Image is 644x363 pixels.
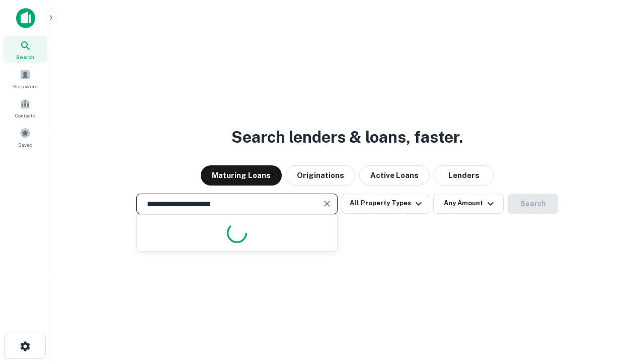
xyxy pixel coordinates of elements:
[3,94,47,122] a: Contacts
[3,124,47,151] a: Saved
[3,36,47,63] a: Search
[342,194,429,214] button: All Property Types
[433,194,504,214] button: Any Amount
[286,165,355,186] button: Originations
[320,197,334,211] button: Clear
[16,53,34,61] span: Search
[231,125,463,149] h3: Search lenders & loans, faster.
[13,82,37,90] span: Borrowers
[16,8,35,28] img: capitalize-icon.png
[434,165,494,186] button: Lenders
[594,250,644,298] iframe: Chat Widget
[359,165,430,186] button: Active Loans
[15,111,35,119] span: Contacts
[3,65,47,92] a: Borrowers
[18,141,33,149] span: Saved
[201,165,282,186] button: Maturing Loans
